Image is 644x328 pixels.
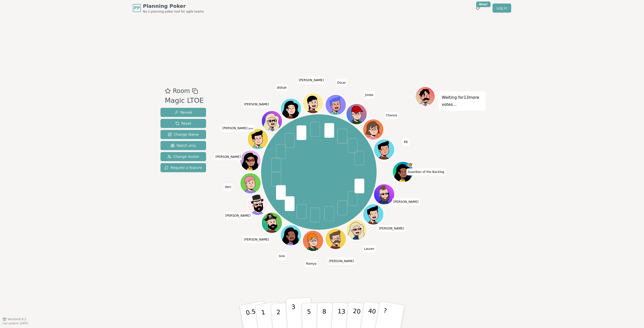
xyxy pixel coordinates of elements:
a: PPPlanning PokerNo.1 planning poker tool for agile teams [133,3,204,14]
button: New! [473,4,482,13]
span: Click to change your name [392,198,420,205]
span: Click to change your name [364,91,375,99]
button: Watch only [160,141,206,150]
span: Reset [175,121,191,126]
span: Last updated: [DATE] [3,322,28,325]
span: Click to change your name [403,139,409,146]
span: Guardian of the Backlog is the host [408,162,413,167]
span: Click to change your name [276,84,288,91]
button: Change Name [160,130,206,139]
span: Click to change your name [363,246,376,253]
span: Click to change your name [214,153,242,160]
button: Change Avatar [160,152,206,161]
span: Click to change your name [378,225,405,232]
span: Click to change your name [243,101,270,108]
span: Click to change your name [407,168,446,175]
span: (you) [248,127,254,130]
span: Click to change your name [385,112,398,119]
span: Click to change your name [297,77,325,84]
div: Magic LTOE [165,96,204,106]
span: Version 0.9.2 [8,317,26,321]
span: Click to change your name [224,212,252,219]
span: Click to change your name [243,236,270,243]
span: Click to change your name [336,79,347,86]
span: No.1 planning poker tool for agile teams [143,10,204,14]
span: Change Name [168,132,199,137]
span: Click to change your name [224,184,233,191]
span: Room [173,86,190,96]
span: Reveal [174,110,192,115]
span: Click to change your name [277,253,286,260]
span: Planning Poker [143,3,204,10]
button: Reset [160,119,206,128]
span: Change Avatar [167,154,199,159]
span: Request a feature [165,165,202,170]
button: Request a feature [160,163,206,172]
a: Log in [493,4,511,13]
button: Click to change your avatar [248,129,268,149]
button: Reveal [160,108,206,117]
span: PP [134,5,140,11]
button: Version0.9.2 [3,317,26,321]
span: Watch only [171,143,196,148]
span: Click to change your name [305,260,318,267]
span: Click to change your name [328,258,355,265]
button: Add as favourite [165,86,171,96]
span: Click to change your name [221,125,255,132]
p: Waiting for 13 more votes... [442,94,483,108]
div: New! [476,2,491,7]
